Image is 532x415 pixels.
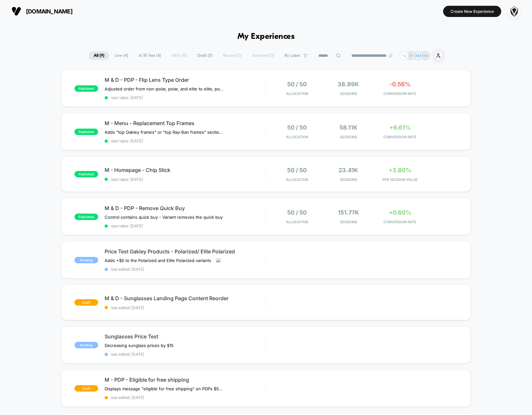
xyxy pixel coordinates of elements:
[74,257,98,263] span: Pending
[12,6,21,16] img: Visually logo
[105,333,266,340] span: Sunglasses Price Test
[105,139,266,143] span: start date: [DATE]
[409,53,414,58] p: EF
[508,5,520,18] img: ppic
[74,85,98,92] span: published
[399,51,409,60] div: + 2
[339,124,357,131] span: 58.11k
[10,6,74,16] button: [DOMAIN_NAME]
[324,135,373,139] span: Sessions
[105,386,224,391] span: Displays message "eligible for free shipping" on PDPs $50+, [GEOGRAPHIC_DATA] only.
[415,53,421,58] p: AM
[287,124,307,131] span: 50 / 50
[376,177,424,182] span: PER SESSION VALUE
[286,220,308,224] span: Allocation
[324,91,373,96] span: Sessions
[390,81,411,88] span: -0.56%
[376,220,424,224] span: CONVERSION RATE
[287,81,307,88] span: 50 / 50
[422,53,429,58] p: MD
[287,209,307,216] span: 50 / 50
[74,214,98,220] span: published
[105,205,266,211] span: M & D - PDP - Remove Quick Buy
[339,167,358,174] span: 23.41k
[134,51,166,60] span: A/B Test ( 4 )
[105,395,266,400] span: last edited: [DATE]
[443,6,501,17] button: Create New Experience
[74,385,98,392] span: draft
[26,8,73,15] span: [DOMAIN_NAME]
[74,342,98,348] span: Pending
[237,32,295,41] h1: My Experiences
[389,167,411,174] span: +3.80%
[338,209,359,216] span: 151.77k
[390,124,411,131] span: +6.61%
[105,295,266,301] span: M & D - Sunglasses Landing Page Content Reorder
[324,177,373,182] span: Sessions
[193,51,217,60] span: Draft ( 5 )
[105,305,266,310] span: last edited: [DATE]
[105,258,211,263] span: Adds +$5 to the Polarized and Elite Polarized variants
[338,81,359,88] span: 38.99k
[285,53,300,58] span: By Label
[506,5,522,18] button: ppic
[74,129,98,135] span: published
[105,343,174,348] span: Decreasing sunglass prices by $15
[287,167,307,174] span: 50 / 50
[389,209,411,216] span: +0.60%
[105,167,266,173] span: M - Homepage - Chip Stick
[105,177,266,182] span: start date: [DATE]
[105,377,266,383] span: M - PDP - Eligible for free shipping
[74,171,98,177] span: published
[105,130,224,135] span: Adds "top Oakley frames" or "top Ray-Ban frames" section to replacement lenses for Oakley and Ray...
[105,95,266,100] span: start date: [DATE]
[324,220,373,224] span: Sessions
[105,77,266,83] span: M & D - PDP - Flip Lens Type Order
[74,299,98,306] span: draft
[105,352,266,357] span: last edited: [DATE]
[105,248,266,255] span: Price Test Oakley Products - Polarized/ Elite Polarized
[389,54,393,57] img: end
[105,120,266,126] span: M - Menu - Replacement Top Frames
[286,135,308,139] span: Allocation
[376,91,424,96] span: CONVERSION RATE
[105,224,266,228] span: start date: [DATE]
[89,51,109,60] span: All ( 9 )
[286,91,308,96] span: Allocation
[376,135,424,139] span: CONVERSION RATE
[105,267,266,272] span: last edited: [DATE]
[286,177,308,182] span: Allocation
[110,51,133,60] span: Live ( 4 )
[105,215,223,220] span: Control contains quick buy - Variant removes the quick buy
[105,86,224,91] span: Adjusted order from non-polar, polar, and elite to elite, polar, and non-polar in variant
